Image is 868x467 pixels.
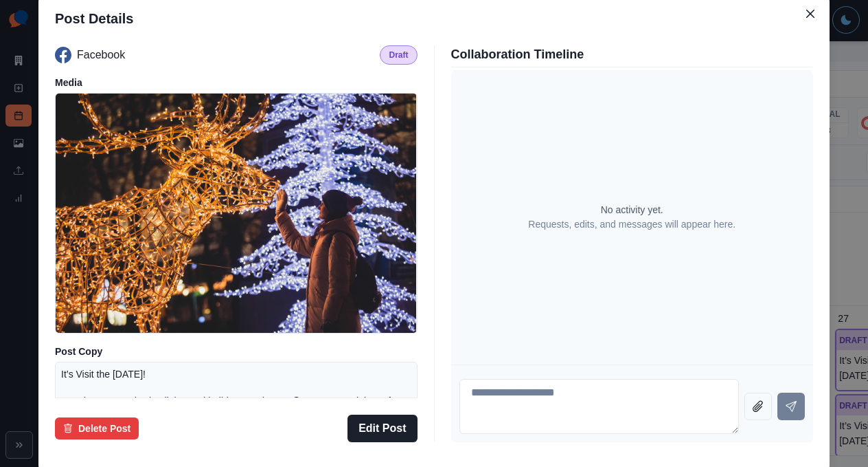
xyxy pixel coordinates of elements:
[55,345,418,359] p: Post Copy
[55,76,418,90] p: Media
[77,47,125,63] p: Facebook
[777,393,805,420] button: Send message
[55,417,139,439] button: Delete Post
[347,415,417,442] button: Edit Post
[601,203,663,217] p: No activity yet.
[528,217,735,232] p: Requests, edits, and messages will appear here.
[799,3,821,25] button: Close
[56,93,416,334] img: sailneojpqsfmack6h0y
[744,393,772,420] button: Attach file
[389,49,408,61] p: Draft
[451,45,814,64] p: Collaboration Timeline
